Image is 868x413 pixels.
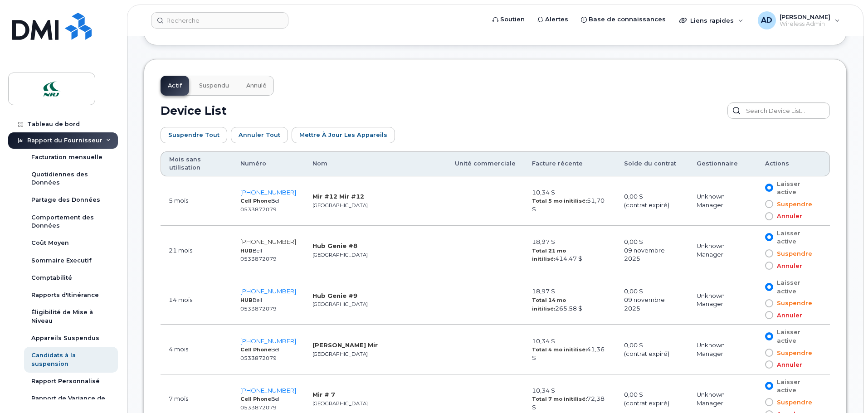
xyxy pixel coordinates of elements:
span: Liens rapides [690,17,734,24]
strong: [PERSON_NAME] Mir [312,341,378,349]
span: Suspendre [773,398,812,407]
small: [GEOGRAPHIC_DATA] [312,400,368,407]
strong: Total 21 mo initilisé: [532,248,566,262]
td: 5 mois [161,176,232,226]
small: [GEOGRAPHIC_DATA] [312,301,368,307]
span: Mettre à jour les appareils [299,131,387,139]
small: Bell 0533872079 [240,396,281,411]
span: Annuler [773,311,802,320]
small: Bell 0533872079 [240,346,281,361]
div: Liens rapides [673,11,750,29]
small: Bell 0533872079 [240,297,277,312]
span: Soutien [500,15,525,24]
span: [PERSON_NAME] [780,13,830,20]
a: Soutien [486,10,531,29]
th: Solde du contrat [616,151,689,176]
span: Suspendre tout [168,131,219,139]
a: [PHONE_NUMBER] [240,189,296,196]
strong: Mir #12 Mir #12 [312,193,364,200]
h2: Device List [161,104,227,117]
td: 18,97 $ 414,47 $ [524,226,615,275]
span: Suspendre [773,200,812,209]
span: Annuler [773,360,802,369]
strong: Total 7 mo initilisé: [532,396,587,402]
div: 09 novembre 2025 [624,296,681,312]
span: (contrat expiré) [624,350,669,357]
a: [PHONE_NUMBER] [240,337,296,345]
span: Suspendre [773,249,812,258]
td: 0,00 $ [616,325,689,374]
span: Laisser active [773,180,819,196]
strong: Cell Phone [240,198,271,204]
td: Unknown Manager [688,226,756,275]
span: Laisser active [773,229,819,246]
th: Nom [304,151,447,176]
strong: Total 4 mo initilisé: [532,346,587,353]
small: Bell 0533872079 [240,198,281,213]
td: 10,34 $ 51,70 $ [524,176,615,226]
strong: Total 5 mo initilisé: [532,198,587,204]
div: 09 novembre 2025 [624,246,681,263]
span: Suspendu [199,82,229,89]
span: Annuler [773,212,802,220]
span: Laisser active [773,278,819,295]
span: AD [761,15,772,26]
strong: Mir # 7 [312,391,335,398]
span: (contrat expiré) [624,399,669,407]
th: Mois sans utilisation [161,151,232,176]
button: Suspendre tout [161,127,227,143]
a: Base de connaissances [575,10,672,29]
span: Annuler [773,262,802,270]
th: Facture récente [524,151,615,176]
a: [PHONE_NUMBER] [240,387,296,394]
span: Alertes [545,15,568,24]
td: 4 mois [161,325,232,374]
span: Suspendre [773,349,812,357]
span: Wireless Admin [780,20,830,28]
td: 21 mois [161,226,232,275]
td: 0,00 $ [616,275,689,325]
strong: HUB [240,248,253,254]
span: Annuler tout [239,131,280,139]
td: 14 mois [161,275,232,325]
strong: Hub Genie #9 [312,292,357,299]
a: Alertes [531,10,575,29]
td: 18,97 $ 265,58 $ [524,275,615,325]
span: Base de connaissances [589,15,666,24]
small: Bell 0533872079 [240,248,277,262]
span: Laisser active [773,328,819,345]
th: Numéro [232,151,304,176]
strong: Hub Genie #8 [312,242,357,249]
th: Unité commerciale [447,151,524,176]
input: Recherche [151,12,288,29]
span: Annulé [246,82,267,89]
span: (contrat expiré) [624,201,669,209]
span: Laisser active [773,378,819,394]
strong: Total 14 mo initilisé: [532,297,566,312]
div: Alain Delisle [751,11,846,29]
a: [PHONE_NUMBER] [240,287,296,295]
td: 0,00 $ [616,176,689,226]
small: [GEOGRAPHIC_DATA] [312,351,368,357]
td: Unknown Manager [688,176,756,226]
strong: Cell Phone [240,346,271,353]
td: Unknown Manager [688,325,756,374]
strong: Cell Phone [240,396,271,402]
th: Gestionnaire [688,151,756,176]
small: [GEOGRAPHIC_DATA] [312,252,368,258]
td: 10,34 $ 41,36 $ [524,325,615,374]
td: 0,00 $ [616,226,689,275]
strong: HUB [240,297,253,303]
a: [PHONE_NUMBER] [240,238,296,245]
input: Search Device List... [727,102,830,119]
small: [GEOGRAPHIC_DATA] [312,202,368,209]
button: Mettre à jour les appareils [292,127,395,143]
button: Annuler tout [231,127,288,143]
th: Actions [757,151,830,176]
span: Suspendre [773,299,812,307]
